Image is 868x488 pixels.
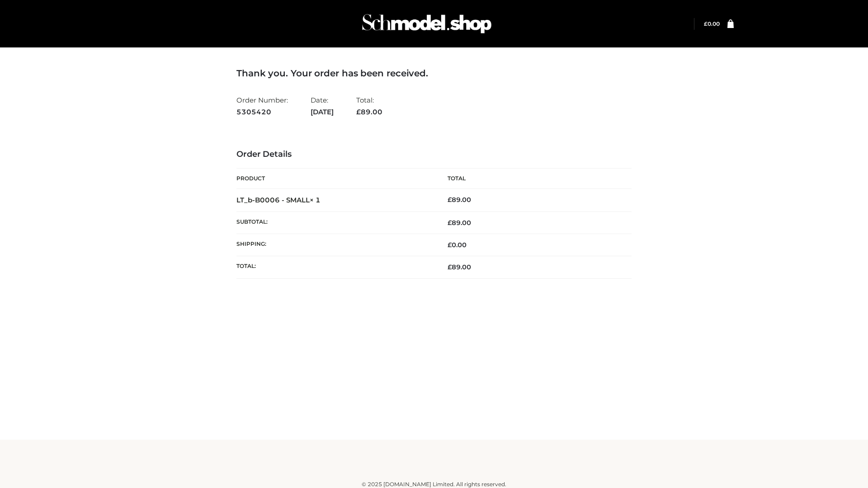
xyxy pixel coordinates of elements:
span: 89.00 [356,108,382,116]
strong: LT_b-B0006 - SMALL [236,196,321,204]
li: Order Number: [236,92,288,120]
bdi: 0.00 [448,241,467,249]
span: £ [448,196,452,204]
strong: × 1 [310,196,321,204]
img: Schmodel Admin 964 [359,6,495,42]
span: 89.00 [448,219,471,227]
h3: Thank you. Your order has been received. [236,68,632,79]
th: Total: [236,256,434,278]
bdi: 0.00 [704,20,720,27]
strong: 5305420 [236,106,288,118]
h3: Order Details [236,150,632,160]
span: £ [356,108,361,116]
span: £ [448,263,452,271]
span: £ [704,20,708,27]
strong: [DATE] [311,106,334,118]
th: Subtotal: [236,211,434,234]
th: Shipping: [236,234,434,256]
span: £ [448,219,452,227]
a: £0.00 [704,20,720,27]
li: Date: [311,92,334,120]
li: Total: [356,92,382,120]
th: Total [434,169,632,189]
bdi: 89.00 [448,196,471,204]
th: Product [236,169,434,189]
span: £ [448,241,452,249]
span: 89.00 [448,263,471,271]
